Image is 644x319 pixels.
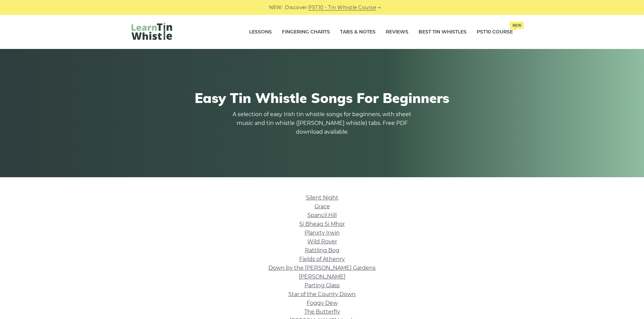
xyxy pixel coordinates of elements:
[299,221,345,227] a: Si­ Bheag Si­ Mhor
[305,230,340,236] a: Planxty Irwin
[282,24,330,41] a: Fingering Charts
[305,282,340,289] a: Parting Glass
[249,24,272,41] a: Lessons
[307,300,338,306] a: Foggy Dew
[340,24,376,41] a: Tabs & Notes
[132,90,513,106] h1: Easy Tin Whistle Songs For Beginners
[419,24,467,41] a: Best Tin Whistles
[132,23,172,40] img: LearnTinWhistle.com
[305,247,339,254] a: Rattling Bog
[304,309,340,315] a: The Butterfly
[299,256,345,262] a: Fields of Athenry
[306,194,338,201] a: Silent Night
[299,273,345,280] a: [PERSON_NAME]
[288,291,356,297] a: Star of the County Down
[314,203,330,210] a: Grace
[510,22,524,29] span: New
[477,24,513,41] a: PST10 CourseNew
[386,24,408,41] a: Reviews
[307,212,337,218] a: Spancil Hill
[231,110,413,136] p: A selection of easy Irish tin whistle songs for beginners, with sheet music and tin whistle ([PER...
[268,265,376,271] a: Down by the [PERSON_NAME] Gardens
[307,238,337,245] a: Wild Rover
